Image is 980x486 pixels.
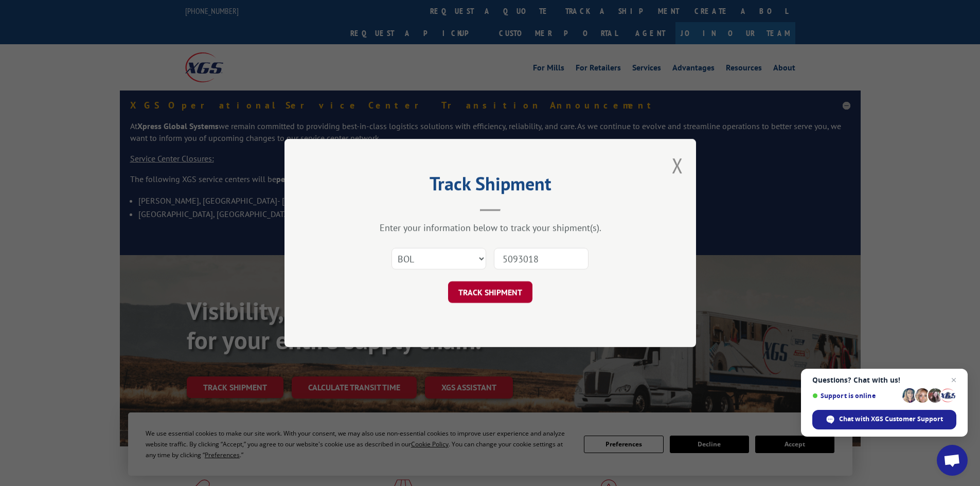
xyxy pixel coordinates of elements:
[494,248,589,269] input: Number(s)
[839,415,943,424] span: Chat with XGS Customer Support
[672,152,683,179] button: Close modal
[812,392,899,400] span: Support is online
[448,281,532,303] button: TRACK SHIPMENT
[937,445,968,476] a: Open chat
[336,222,645,233] div: Enter your information below to track your shipment(s).
[336,176,645,196] h2: Track Shipment
[812,410,956,429] span: Chat with XGS Customer Support
[812,376,956,384] span: Questions? Chat with us!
